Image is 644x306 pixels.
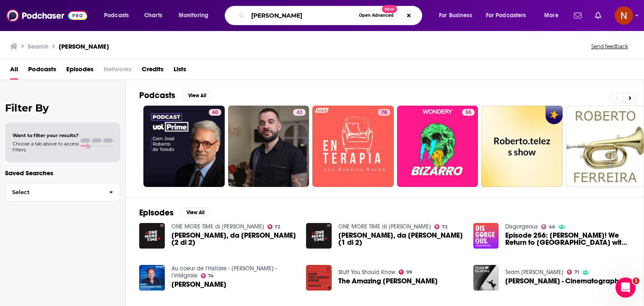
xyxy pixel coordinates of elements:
[171,232,296,246] a: Roberto Saviano, da Roberto a Saviano (2 di 2)
[338,269,395,276] a: Stuff You Should Know
[544,10,558,21] span: More
[233,6,430,25] div: Search podcasts, credits, & more...
[473,265,499,290] img: Roberto Schaefer - Cinematographer
[433,9,483,22] button: open menu
[104,10,129,21] span: Podcasts
[173,9,219,22] button: open menu
[139,90,175,101] h2: Podcasts
[171,265,277,279] a: Au coeur de l’histoire - Stéphane Bern - l’intégrale
[338,223,431,230] a: ONE MORE TIME di Luca Casadei
[139,265,165,290] img: Roberto Saviano
[139,207,174,218] h2: Episodes
[359,13,394,18] span: Open Advanced
[28,42,49,50] h3: Search
[10,62,18,80] span: All
[381,109,387,117] span: 78
[486,10,526,21] span: For Podcasters
[180,207,210,218] button: View All
[28,62,56,80] a: Podcasts
[5,102,120,114] h2: Filter By
[382,5,397,13] span: New
[615,6,633,25] img: User Profile
[98,9,140,22] button: open menu
[338,277,438,285] a: The Amazing Roberto Clemente
[399,270,412,275] a: 99
[171,223,264,230] a: ONE MORE TIME di Luca Casadei
[201,273,214,278] a: 74
[505,277,626,285] span: [PERSON_NAME] - Cinematographer
[306,265,332,290] img: The Amazing Roberto Clemente
[66,62,93,80] a: Episodes
[212,109,218,117] span: 60
[171,232,296,246] span: [PERSON_NAME], da [PERSON_NAME] (2 di 2)
[406,270,412,274] span: 99
[505,277,626,285] a: Roberto Schaefer - Cinematographer
[13,141,79,153] span: Choose a tab above to access filters.
[505,269,563,276] a: Team Deakins
[144,10,162,21] span: Charts
[171,281,226,288] a: Roberto Saviano
[567,270,579,275] a: 71
[139,9,167,22] a: Charts
[615,277,636,298] iframe: Intercom live chat
[104,62,132,80] span: Networks
[208,274,214,278] span: 74
[434,224,447,229] a: 72
[179,10,208,21] span: Monitoring
[139,207,210,218] a: EpisodesView All
[462,109,475,116] a: 55
[378,109,390,116] a: 78
[574,270,579,274] span: 71
[228,106,309,187] a: 42
[293,109,306,116] a: 42
[541,224,555,229] a: 46
[615,6,633,25] button: Show profile menu
[338,232,463,246] span: [PERSON_NAME], da [PERSON_NAME] (1 di 2)
[633,277,639,284] span: 1
[174,62,186,80] a: Lists
[442,225,447,229] span: 72
[139,90,212,101] a: PodcastsView All
[182,91,212,101] button: View All
[139,223,165,249] img: Roberto Saviano, da Roberto a Saviano (2 di 2)
[5,169,120,177] p: Saved Searches
[505,223,538,230] a: Disgorgeous
[473,223,499,249] img: Episode 256: Roberto, Roberto! We Return to Chile with Roberto Henriquez
[142,62,164,80] a: Credits
[59,42,109,50] h3: [PERSON_NAME]
[5,189,102,195] span: Select
[143,106,225,187] a: 60
[439,10,472,21] span: For Business
[306,223,332,249] img: Roberto Saviano, da Roberto a Saviano (1 di 2)
[505,232,630,246] a: Episode 256: Roberto, Roberto! We Return to Chile with Roberto Henriquez
[7,8,87,23] img: Podchaser - Follow, Share and Rate Podcasts
[209,109,221,116] a: 60
[355,10,397,21] button: Open AdvancedNew
[312,106,394,187] a: 78
[267,224,280,229] a: 72
[538,9,569,22] button: open menu
[5,183,120,202] button: Select
[171,281,226,288] span: [PERSON_NAME]
[338,277,438,285] span: The Amazing [PERSON_NAME]
[13,132,79,138] span: Want to filter your results?
[571,8,585,23] a: Show notifications dropdown
[549,225,555,229] span: 46
[248,9,355,22] input: Search podcasts, credits, & more...
[615,6,633,25] span: Logged in as AdelNBM
[397,106,478,187] a: 55
[505,232,630,246] span: Episode 256: [PERSON_NAME]! We Return to [GEOGRAPHIC_DATA] with [PERSON_NAME]
[465,109,471,117] span: 55
[338,232,463,246] a: Roberto Saviano, da Roberto a Saviano (1 di 2)
[480,9,538,22] button: open menu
